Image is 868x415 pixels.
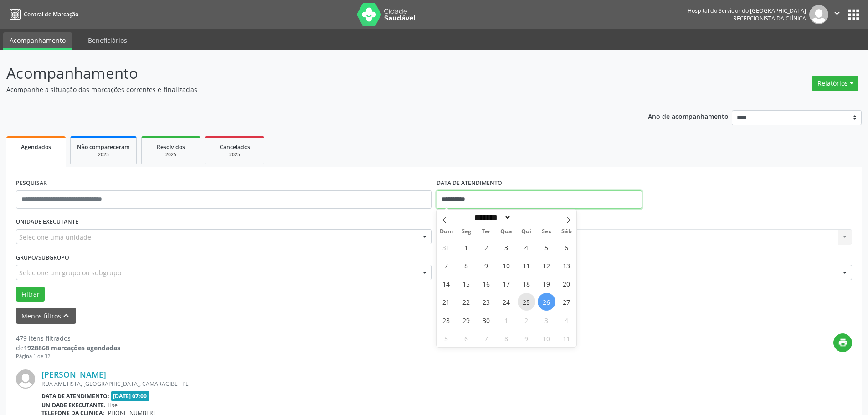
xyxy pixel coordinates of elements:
[6,7,78,22] a: Central de Marcação
[24,10,78,18] span: Central de Marcação
[41,369,106,379] a: [PERSON_NAME]
[518,293,535,311] span: Setembro 25, 2025
[498,275,515,292] span: Setembro 17, 2025
[833,333,852,352] button: print
[476,229,496,235] span: Ter
[498,311,515,329] span: Outubro 1, 2025
[536,229,556,235] span: Sex
[16,343,120,353] div: de
[82,32,134,48] a: Beneficiários
[6,85,605,94] p: Acompanhe a situação das marcações correntes e finalizadas
[16,353,120,360] div: Página 1 de 32
[41,392,109,400] b: Data de atendimento:
[498,293,515,311] span: Setembro 24, 2025
[478,329,495,347] span: Outubro 7, 2025
[538,329,555,347] span: Outubro 10, 2025
[61,311,71,321] i: keyboard_arrow_up
[558,238,575,256] span: Setembro 6, 2025
[496,229,516,235] span: Qua
[478,256,495,274] span: Setembro 9, 2025
[457,275,475,292] span: Setembro 15, 2025
[437,176,502,190] label: DATA DE ATENDIMENTO
[16,176,47,190] label: PESQUISAR
[457,256,475,274] span: Setembro 8, 2025
[16,215,78,229] label: UNIDADE EXECUTANTE
[828,5,846,24] button: 
[77,151,130,158] div: 2025
[556,229,576,235] span: Sáb
[498,329,515,347] span: Outubro 8, 2025
[832,8,842,18] i: 
[518,329,535,347] span: Outubro 9, 2025
[212,151,257,158] div: 2025
[688,7,806,15] div: Hospital do Servidor do [GEOGRAPHIC_DATA]
[558,311,575,329] span: Outubro 4, 2025
[516,229,536,235] span: Qui
[511,213,541,222] input: Year
[16,251,69,265] label: Grupo/Subgrupo
[437,238,455,256] span: Agosto 31, 2025
[457,329,475,347] span: Outubro 6, 2025
[437,275,455,292] span: Setembro 14, 2025
[558,329,575,347] span: Outubro 11, 2025
[16,287,45,302] button: Filtrar
[19,268,121,277] span: Selecione um grupo ou subgrupo
[41,380,715,388] div: RUA AMETISTA, [GEOGRAPHIC_DATA], CAMARAGIBE - PE
[21,143,51,151] span: Agendados
[558,256,575,274] span: Setembro 13, 2025
[437,229,457,235] span: Dom
[538,311,555,329] span: Outubro 3, 2025
[478,293,495,311] span: Setembro 23, 2025
[19,232,91,242] span: Selecione uma unidade
[809,5,828,24] img: img
[558,275,575,292] span: Setembro 20, 2025
[111,391,149,401] span: [DATE] 07:00
[538,293,555,311] span: Setembro 26, 2025
[77,143,130,151] span: Não compareceram
[157,143,185,151] span: Resolvidos
[518,256,535,274] span: Setembro 11, 2025
[498,256,515,274] span: Setembro 10, 2025
[148,151,194,158] div: 2025
[457,311,475,329] span: Setembro 29, 2025
[846,7,862,23] button: apps
[437,329,455,347] span: Outubro 5, 2025
[3,32,72,50] a: Acompanhamento
[437,311,455,329] span: Setembro 28, 2025
[518,238,535,256] span: Setembro 4, 2025
[518,311,535,329] span: Outubro 2, 2025
[437,256,455,274] span: Setembro 7, 2025
[498,238,515,256] span: Setembro 3, 2025
[6,62,605,85] p: Acompanhamento
[457,238,475,256] span: Setembro 1, 2025
[478,275,495,292] span: Setembro 16, 2025
[437,293,455,311] span: Setembro 21, 2025
[478,238,495,256] span: Setembro 2, 2025
[16,333,120,343] div: 479 itens filtrados
[478,311,495,329] span: Setembro 30, 2025
[558,293,575,311] span: Setembro 27, 2025
[472,213,512,222] select: Month
[812,76,858,91] button: Relatórios
[538,256,555,274] span: Setembro 12, 2025
[456,229,476,235] span: Seg
[518,275,535,292] span: Setembro 18, 2025
[733,15,806,22] span: Recepcionista da clínica
[16,369,35,389] img: img
[538,275,555,292] span: Setembro 19, 2025
[220,143,250,151] span: Cancelados
[457,293,475,311] span: Setembro 22, 2025
[24,343,120,352] strong: 1928868 marcações agendadas
[108,401,118,409] span: Hse
[41,401,106,409] b: Unidade executante:
[838,338,848,348] i: print
[16,308,76,324] button: Menos filtroskeyboard_arrow_up
[648,110,729,122] p: Ano de acompanhamento
[538,238,555,256] span: Setembro 5, 2025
